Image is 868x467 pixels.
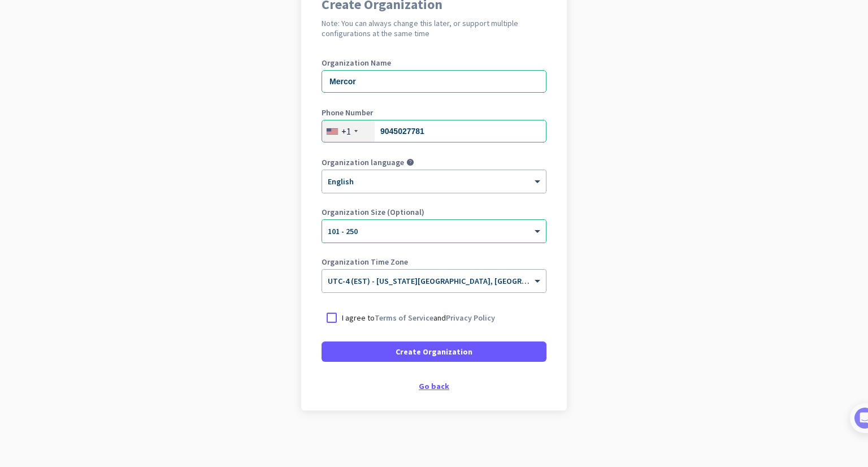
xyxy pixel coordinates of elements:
label: Phone Number [322,109,546,116]
input: What is the name of your organization? [322,70,546,93]
span: Create Organization [396,346,472,357]
div: Go back [322,382,546,390]
a: Terms of Service [375,313,433,323]
button: Create Organization [322,341,546,362]
a: Privacy Policy [446,313,495,323]
label: Organization Name [322,59,546,67]
input: 201-555-0123 [322,120,546,142]
p: I agree to and [342,312,495,323]
label: Organization Time Zone [322,258,546,266]
label: Organization language [322,158,404,166]
i: help [406,158,414,166]
label: Organization Size (Optional) [322,208,546,216]
div: +1 [341,126,351,137]
h2: Note: You can always change this later, or support multiple configurations at the same time [322,18,546,38]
